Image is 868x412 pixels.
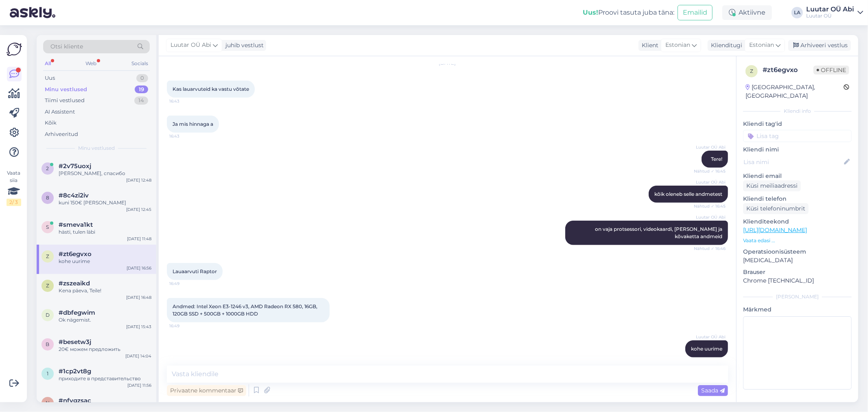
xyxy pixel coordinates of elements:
[126,324,151,330] div: [DATE] 15:43
[749,41,774,50] span: Estonian
[127,236,151,242] div: [DATE] 11:48
[694,168,726,174] span: Nähtud ✓ 16:45
[7,199,21,206] div: 2 / 3
[743,305,852,314] p: Märkmed
[746,83,844,100] div: [GEOGRAPHIC_DATA], [GEOGRAPHIC_DATA]
[722,5,772,20] div: Aktiivne
[127,382,151,388] div: [DATE] 11:56
[59,375,151,382] div: приходите в представительство
[130,58,150,69] div: Socials
[45,130,78,138] div: Arhiveeritud
[695,179,726,185] span: Luutar OÜ Abi
[743,195,852,203] p: Kliendi telefon
[654,191,722,197] span: kõik oleneb selle andmetest
[46,195,49,201] span: 8
[743,276,852,285] p: Chrome [TECHNICAL_ID]
[59,162,91,170] span: #2v75uoxj
[694,203,726,209] span: Nähtud ✓ 16:45
[43,58,52,69] div: All
[743,172,852,180] p: Kliendi email
[7,169,21,206] div: Vaata siia
[125,353,151,359] div: [DATE] 14:04
[701,387,725,394] span: Saada
[173,303,319,317] span: Andmed: Intel Xeon E3-1246 v3, AMD Radeon RX 580, 16GB, 120GB SSD + 500GB + 1000GB HDD
[45,119,57,127] div: Kõik
[711,156,722,162] span: Tere!
[813,66,849,75] span: Offline
[750,68,753,74] span: z
[173,86,249,92] span: Kas lauarvuteid ka vastu võtate
[743,226,807,234] a: [URL][DOMAIN_NAME]
[169,133,200,139] span: 16:43
[743,293,852,300] div: [PERSON_NAME]
[743,217,852,226] p: Klienditeekond
[743,158,842,167] input: Lisa nimi
[126,177,151,183] div: [DATE] 12:48
[169,281,200,287] span: 16:49
[743,268,852,276] p: Brauser
[695,214,726,220] span: Luutar OÜ Abi
[46,400,50,406] span: n
[678,5,713,20] button: Emailid
[743,256,852,265] p: [MEDICAL_DATA]
[46,224,49,230] span: s
[45,96,85,105] div: Tiimi vestlused
[7,42,22,57] img: Askly Logo
[59,287,151,294] div: Kena päeva, Teile!
[59,192,89,199] span: #8c4zi2iv
[638,41,658,50] div: Klient
[59,170,151,177] div: [PERSON_NAME], спасибо
[583,9,598,16] b: Uus!
[59,228,151,236] div: hästi, tulen läbi
[788,40,851,51] div: Arhiveeri vestlus
[743,120,852,128] p: Kliendi tag'id
[169,98,200,104] span: 16:43
[45,74,55,82] div: Uus
[173,268,217,274] span: Lauaarvuti Raptor
[695,334,726,340] span: Luutar OÜ Abi
[173,121,213,127] span: Ja mis hinnaga a
[46,312,50,318] span: d
[665,41,690,50] span: Estonian
[84,58,98,69] div: Web
[743,145,852,154] p: Kliendi nimi
[595,226,724,239] span: on vaja protsessori, videokaardi, [PERSON_NAME] ja kõvaketta andmeid
[59,250,92,258] span: #zt6egvxo
[743,237,852,244] p: Vaata edasi ...
[708,41,742,50] div: Klienditugi
[743,203,809,214] div: Küsi telefoninumbrit
[136,74,148,82] div: 0
[167,385,246,396] div: Privaatne kommentaar
[695,358,726,364] span: 16:56
[171,41,211,50] span: Luutar OÜ Abi
[743,180,801,191] div: Küsi meiliaadressi
[763,65,813,75] div: # zt6egvxo
[59,309,95,316] span: #dbfegwim
[59,346,151,353] div: 20€ можем предложить
[59,316,151,324] div: Ok nägemist.
[806,13,854,19] div: Luutar OÜ
[135,85,148,94] div: 19
[222,41,264,50] div: juhib vestlust
[59,221,93,228] span: #smeva1kt
[59,199,151,206] div: kuni 150€ [PERSON_NAME]
[126,294,151,300] div: [DATE] 16:48
[743,130,852,142] input: Lisa tag
[583,8,674,18] div: Proovi tasuta juba täna:
[694,245,726,252] span: Nähtud ✓ 16:46
[45,85,87,94] div: Minu vestlused
[50,42,83,51] span: Otsi kliente
[806,6,863,19] a: Luutar OÜ AbiLuutar OÜ
[127,265,151,271] div: [DATE] 16:56
[45,108,75,116] div: AI Assistent
[47,370,48,377] span: 1
[59,397,91,404] span: #nfygzsac
[126,206,151,213] div: [DATE] 12:45
[691,346,722,352] span: kohe uurime
[134,96,148,105] div: 14
[78,145,115,152] span: Minu vestlused
[59,338,91,346] span: #besetw3j
[169,323,200,329] span: 16:49
[46,253,49,259] span: z
[743,248,852,256] p: Operatsioonisüsteem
